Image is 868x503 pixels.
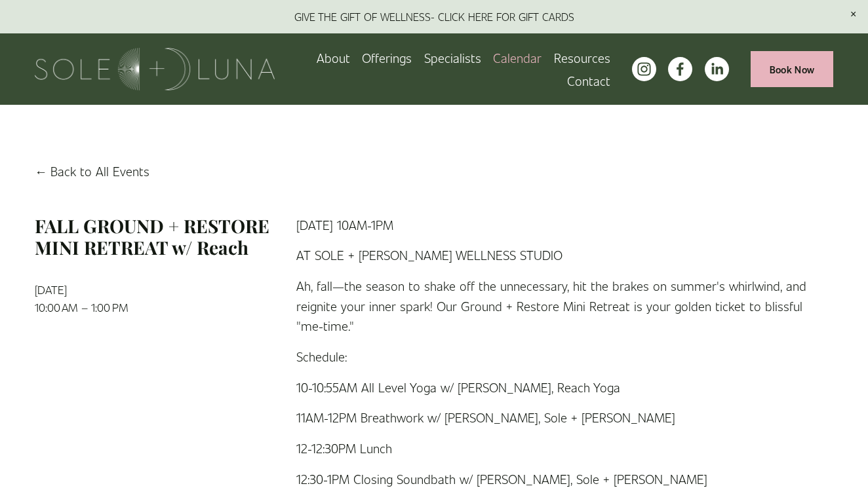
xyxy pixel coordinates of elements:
p: 12:30-1PM Closing Soundbath w/ [PERSON_NAME], Sole + [PERSON_NAME] [296,469,833,489]
p: 10-10:55AM All Level Yoga w/ [PERSON_NAME], Reach Yoga [296,377,833,398]
h1: FALL GROUND + RESTORE MINI RETREAT w/ Reach [35,215,274,259]
p: 11AM-12PM Breathwork w/ [PERSON_NAME], Sole + [PERSON_NAME] [296,407,833,428]
a: Calendar [493,47,542,69]
p: 12-12:30PM Lunch [296,438,833,458]
p: [DATE] 10AM-1PM [296,215,833,235]
img: Sole + Luna [35,48,275,90]
time: 10:00 AM [35,300,78,314]
a: facebook-unauth [668,57,692,81]
p: Ah, fall—the season to shake off the unnecessary, hit the brakes on summer's whirlwind, and reign... [296,276,833,336]
a: About [317,47,350,69]
a: Back to All Events [35,161,149,181]
span: Resources [554,48,610,68]
a: instagram-unauth [632,57,656,81]
a: Contact [567,69,610,92]
a: folder dropdown [554,47,610,69]
time: 1:00 PM [91,300,128,314]
time: [DATE] [35,282,67,297]
a: LinkedIn [705,57,729,81]
span: Offerings [362,48,412,68]
a: folder dropdown [362,47,412,69]
a: Book Now [751,51,833,87]
p: Schedule: [296,346,833,367]
p: AT SOLE + [PERSON_NAME] WELLNESS STUDIO [296,245,833,265]
a: Specialists [424,47,481,69]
